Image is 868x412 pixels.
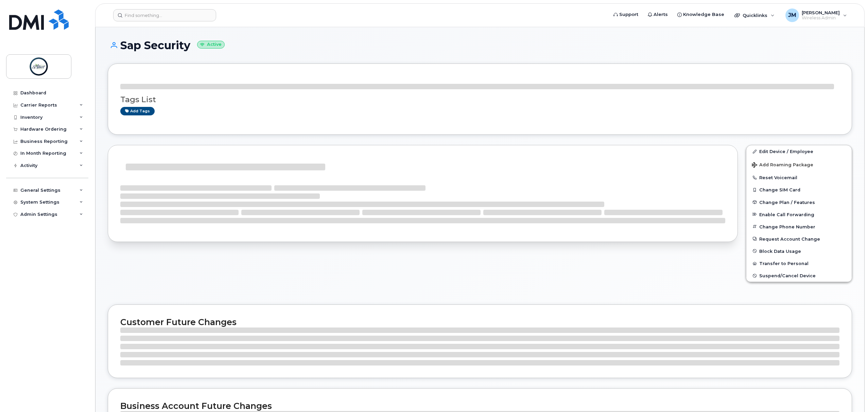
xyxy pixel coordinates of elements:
span: Change Plan / Features [759,200,815,205]
span: Suspend/Cancel Device [759,273,816,278]
button: Enable Call Forwarding [746,208,852,221]
a: Add tags [120,107,155,115]
h1: Sap Security [108,39,852,51]
button: Suspend/Cancel Device [746,269,852,282]
button: Block Data Usage [746,245,852,257]
button: Transfer to Personal [746,257,852,269]
h3: Tags List [120,95,839,104]
button: Add Roaming Package [746,157,852,171]
button: Change Phone Number [746,221,852,233]
a: Edit Device / Employee [746,145,852,157]
button: Request Account Change [746,233,852,245]
h2: Business Account Future Changes [120,401,839,411]
small: Active [197,41,225,49]
button: Reset Voicemail [746,171,852,184]
h2: Customer Future Changes [120,317,839,327]
button: Change Plan / Features [746,196,852,208]
button: Change SIM Card [746,184,852,196]
span: Add Roaming Package [752,162,813,169]
span: Enable Call Forwarding [759,212,814,217]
